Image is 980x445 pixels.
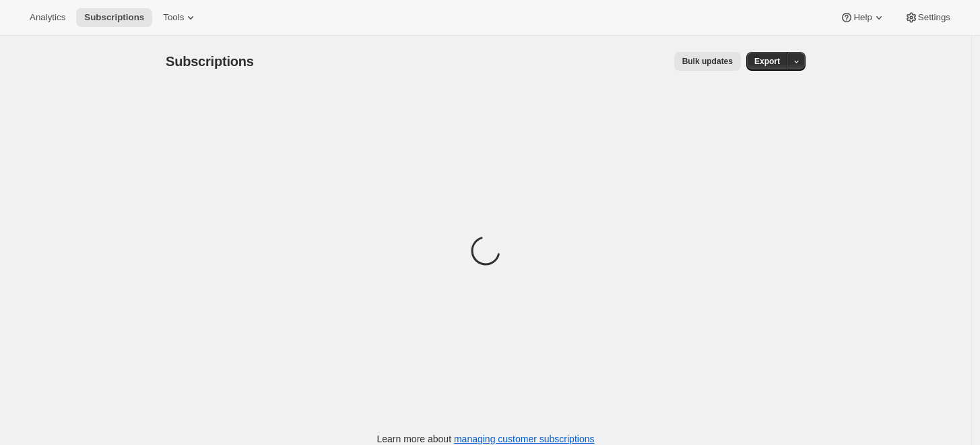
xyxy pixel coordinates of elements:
[674,52,741,71] button: Bulk updates
[30,12,65,23] span: Analytics
[155,8,205,27] button: Tools
[918,12,950,23] span: Settings
[76,8,152,27] button: Subscriptions
[84,12,144,23] span: Subscriptions
[853,12,872,23] span: Help
[163,12,184,23] span: Tools
[896,8,958,27] button: Settings
[682,56,733,67] span: Bulk updates
[166,54,254,69] span: Subscriptions
[832,8,893,27] button: Help
[22,8,73,27] button: Analytics
[754,56,780,67] span: Export
[454,434,595,444] a: managing customer subscriptions
[746,52,788,71] button: Export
